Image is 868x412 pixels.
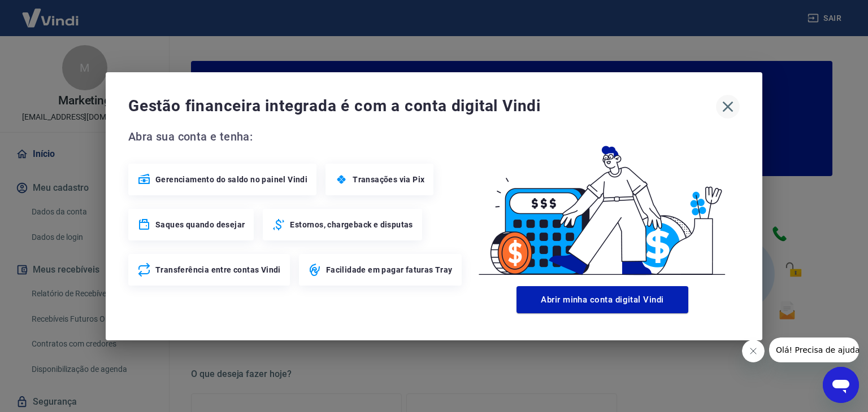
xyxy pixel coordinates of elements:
img: Good Billing [465,128,740,282]
span: Saques quando desejar [155,219,245,230]
span: Facilidade em pagar faturas Tray [326,264,453,275]
iframe: Mensagem da empresa [769,338,859,362]
span: Transferência entre contas Vindi [155,264,281,275]
button: Abrir minha conta digital Vindi [517,286,688,313]
span: Gestão financeira integrada é com a conta digital Vindi [128,95,716,117]
iframe: Fechar mensagem [742,340,765,362]
span: Estornos, chargeback e disputas [290,219,413,230]
span: Gerenciamento do saldo no painel Vindi [155,174,307,185]
span: Abra sua conta e tenha: [128,128,465,146]
span: Olá! Precisa de ajuda? [7,8,95,17]
iframe: Botão para abrir a janela de mensagens [823,367,859,403]
span: Transações via Pix [353,174,424,185]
